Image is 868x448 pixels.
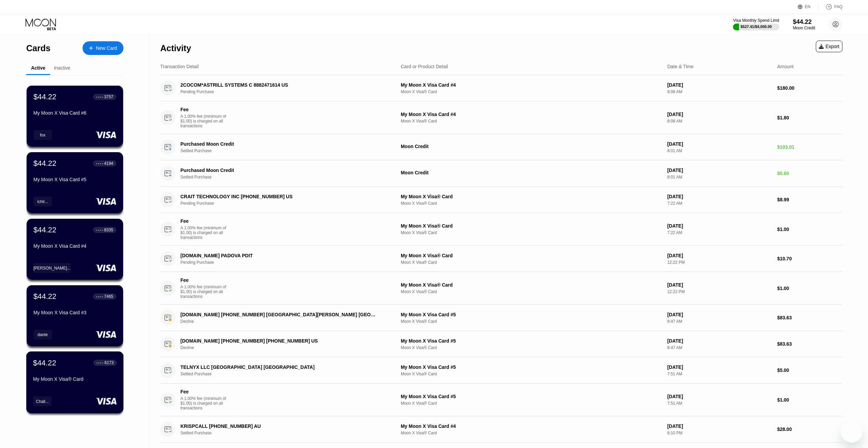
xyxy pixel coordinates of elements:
[816,41,842,52] div: Export
[180,277,228,283] div: Fee
[160,43,191,53] div: Activity
[33,266,71,271] div: [PERSON_NAME]...
[667,431,771,435] div: 8:10 PM
[401,289,662,294] div: Moon X Visa® Card
[96,295,103,298] div: ● ● ● ●
[38,332,48,337] div: dante
[180,364,377,370] div: TELNYX LLC [GEOGRAPHIC_DATA] [GEOGRAPHIC_DATA]
[667,282,771,288] div: [DATE]
[104,294,113,299] div: 7465
[33,330,52,339] div: dante
[160,101,842,134] div: FeeA 1.00% fee (minimum of $1.00) is charged on all transactionsMy Moon X Visa Card #4Moon X Visa...
[401,364,662,370] div: My Moon X Visa Card #5
[160,305,842,331] div: [DOMAIN_NAME] [PHONE_NUMBER] [GEOGRAPHIC_DATA][PERSON_NAME] [GEOGRAPHIC_DATA]DeclineMy Moon X Vis...
[777,115,842,120] div: $1.80
[798,3,819,10] div: EN
[27,352,123,413] div: $44.22● ● ● ●6173My Moon X Visa® CardChall...
[777,171,842,176] div: $0.60
[805,4,811,9] div: EN
[401,431,662,435] div: Moon X Visa® Card
[96,96,103,98] div: ● ● ● ●
[33,243,116,249] div: My Moon X Visa Card #4
[777,256,842,261] div: $10.70
[160,416,842,443] div: KRISPCALL [PHONE_NUMBER] AUSettled PurchaseMy Moon X Visa Card #4Moon X Visa® Card[DATE]8:10 PM$2...
[33,159,56,168] div: $44.22
[104,360,114,365] div: 6173
[841,421,863,443] iframe: Button to launch messaging window
[180,338,377,344] div: [DOMAIN_NAME] [PHONE_NUMBER] [PHONE_NUMBER] US
[667,64,693,69] div: Date & Time
[667,319,771,324] div: 8:47 AM
[401,89,662,94] div: Moon X Visa® Card
[180,253,377,258] div: [DOMAIN_NAME] PADOVA PDIT
[777,397,842,403] div: $1.00
[83,41,123,55] div: New Card
[667,394,771,399] div: [DATE]
[180,141,377,147] div: Purchased Moon Credit
[160,187,842,213] div: CRAIT TECHNOLOGY INC [PHONE_NUMBER] USPending PurchaseMy Moon X Visa® CardMoon X Visa® Card[DATE]...
[777,367,842,373] div: $5.00
[667,401,771,406] div: 7:51 AM
[777,227,842,232] div: $1.00
[819,44,839,49] div: Export
[33,226,56,234] div: $44.22
[160,64,198,69] div: Transaction Detail
[401,170,662,175] div: Moon Credit
[667,119,771,124] div: 8:08 AM
[401,372,662,376] div: Moon X Visa® Card
[33,263,71,273] div: [PERSON_NAME]...
[180,218,228,224] div: Fee
[33,197,52,206] div: ichir...
[104,95,113,99] div: 3757
[667,141,771,147] div: [DATE]
[667,223,771,229] div: [DATE]
[33,396,52,406] div: Chall...
[667,253,771,258] div: [DATE]
[180,285,232,299] div: A 1.00% fee (minimum of $1.00) is charged on all transactions
[54,65,70,71] div: Inactive
[104,228,113,232] div: 8335
[401,82,662,88] div: My Moon X Visa Card #4
[180,82,377,88] div: 2COCOM*ASTRILL SYSTEMS C 8882471614 US
[401,144,662,149] div: Moon Credit
[33,358,56,367] div: $44.22
[27,285,123,346] div: $44.22● ● ● ●7465My Moon X Visa Card #3dante
[777,144,842,150] div: $103.01
[667,168,771,173] div: [DATE]
[667,338,771,344] div: [DATE]
[667,201,771,206] div: 7:22 AM
[401,338,662,344] div: My Moon X Visa Card #5
[793,26,815,30] div: Moon Credit
[401,194,662,199] div: My Moon X Visa® Card
[31,65,45,71] div: Active
[401,119,662,124] div: Moon X Visa® Card
[33,292,56,301] div: $44.22
[160,213,842,246] div: FeeA 1.00% fee (minimum of $1.00) is charged on all transactionsMy Moon X Visa® CardMoon X Visa® ...
[40,133,45,138] div: fox
[777,64,794,69] div: Amount
[104,161,113,166] div: 4194
[36,399,49,404] div: Chall...
[733,18,779,23] div: Visa Monthly Spend Limit
[180,345,392,350] div: Decline
[667,89,771,94] div: 8:08 AM
[667,194,771,199] div: [DATE]
[160,246,842,272] div: [DOMAIN_NAME] PADOVA PDITPending PurchaseMy Moon X Visa® CardMoon X Visa® Card[DATE]12:22 PM$10.70
[667,175,771,179] div: 8:01 AM
[180,107,228,112] div: Fee
[160,357,842,384] div: TELNYX LLC [GEOGRAPHIC_DATA] [GEOGRAPHIC_DATA]Settled PurchaseMy Moon X Visa Card #5Moon X Visa® ...
[777,341,842,347] div: $83.63
[667,289,771,294] div: 12:22 PM
[667,82,771,88] div: [DATE]
[401,282,662,288] div: My Moon X Visa® Card
[667,112,771,117] div: [DATE]
[401,423,662,429] div: My Moon X Visa Card #4
[180,89,392,94] div: Pending Purchase
[160,331,842,357] div: [DOMAIN_NAME] [PHONE_NUMBER] [PHONE_NUMBER] USDeclineMy Moon X Visa Card #5Moon X Visa® Card[DATE...
[401,253,662,258] div: My Moon X Visa® Card
[27,86,123,147] div: $44.22● ● ● ●3757My Moon X Visa Card #6fox
[793,18,815,26] div: $44.22
[667,312,771,317] div: [DATE]
[401,64,448,69] div: Card or Product Detail
[180,423,377,429] div: KRISPCALL [PHONE_NUMBER] AU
